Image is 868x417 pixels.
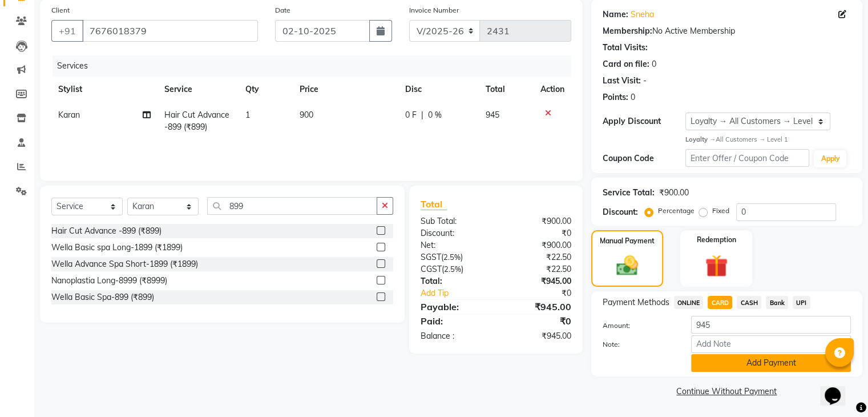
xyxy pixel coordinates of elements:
input: Enter Offer / Coupon Code [685,149,810,167]
th: Total [479,77,534,102]
span: Karan [58,110,80,120]
label: Client [51,5,70,15]
div: ₹900.00 [496,215,580,227]
span: CARD [708,296,732,309]
div: ₹0 [496,227,580,239]
label: Invoice Number [409,5,459,15]
div: ₹945.00 [496,330,580,342]
div: 0 [652,58,656,70]
img: _cash.svg [609,253,645,278]
div: 0 [631,91,635,103]
div: Name: [603,9,628,21]
a: Continue Without Payment [594,386,860,398]
strong: Loyalty → [685,135,716,143]
div: ₹0 [496,314,580,328]
label: Percentage [658,206,695,216]
label: Fixed [712,206,729,216]
div: ₹22.50 [496,263,580,275]
div: All Customers → Level 1 [685,135,851,145]
th: Service [158,77,239,102]
span: 900 [300,110,313,120]
span: ONLINE [674,296,704,309]
div: ₹0 [510,287,579,299]
label: Redemption [697,235,736,245]
span: 2.5% [443,252,461,262]
div: Paid: [412,314,496,328]
div: ( ) [412,251,496,263]
div: Last Visit: [603,75,641,87]
button: Add Payment [691,354,851,372]
div: Payable: [412,300,496,314]
label: Manual Payment [600,236,655,246]
th: Stylist [51,77,158,102]
div: ₹900.00 [659,187,689,199]
div: - [643,75,647,87]
a: Sneha [631,9,654,21]
span: 1 [245,110,250,120]
div: Service Total: [603,187,655,199]
th: Qty [239,77,293,102]
div: ₹945.00 [496,275,580,287]
label: Date [275,5,290,15]
button: Apply [814,150,846,167]
span: SGST [421,252,441,262]
input: Add Note [691,335,851,353]
iframe: chat widget [820,371,857,406]
div: ( ) [412,263,496,275]
div: Points: [603,91,628,103]
label: Note: [594,339,683,350]
div: No Active Membership [603,25,851,37]
div: Wella Basic spa Long-1899 (₹1899) [51,242,183,254]
th: Action [534,77,571,102]
label: Amount: [594,320,683,331]
th: Price [293,77,398,102]
div: ₹945.00 [496,300,580,314]
div: Hair Cut Advance -899 (₹899) [51,225,162,237]
span: 945 [486,110,499,120]
div: Total Visits: [603,42,648,54]
input: Search by Name/Mobile/Email/Code [82,20,258,42]
span: Bank [766,296,788,309]
input: Amount [691,316,851,334]
span: 0 % [428,109,442,121]
span: 0 F [405,109,417,121]
span: Payment Methods [603,296,669,308]
div: Nanoplastia Long-8999 (₹8999) [51,275,167,287]
div: Balance : [412,330,496,342]
span: Total [421,198,447,210]
input: Search or Scan [207,197,377,215]
img: _gift.svg [698,252,735,280]
span: UPI [793,296,810,309]
div: Services [53,55,580,77]
div: ₹22.50 [496,251,580,263]
div: Wella Basic Spa-899 (₹899) [51,291,154,303]
a: Add Tip [412,287,510,299]
th: Disc [398,77,479,102]
span: Hair Cut Advance -899 (₹899) [164,110,229,132]
span: | [421,109,423,121]
div: ₹900.00 [496,239,580,251]
span: CGST [421,264,442,274]
div: Coupon Code [603,153,685,165]
div: Total: [412,275,496,287]
div: Net: [412,239,496,251]
div: Discount: [603,206,638,218]
div: Wella Advance Spa Short-1899 (₹1899) [51,258,198,270]
div: Apply Discount [603,115,685,127]
span: 2.5% [444,264,461,274]
div: Card on file: [603,58,649,70]
span: CASH [737,296,761,309]
div: Membership: [603,25,652,37]
button: +91 [51,20,83,42]
div: Sub Total: [412,215,496,227]
div: Discount: [412,227,496,239]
